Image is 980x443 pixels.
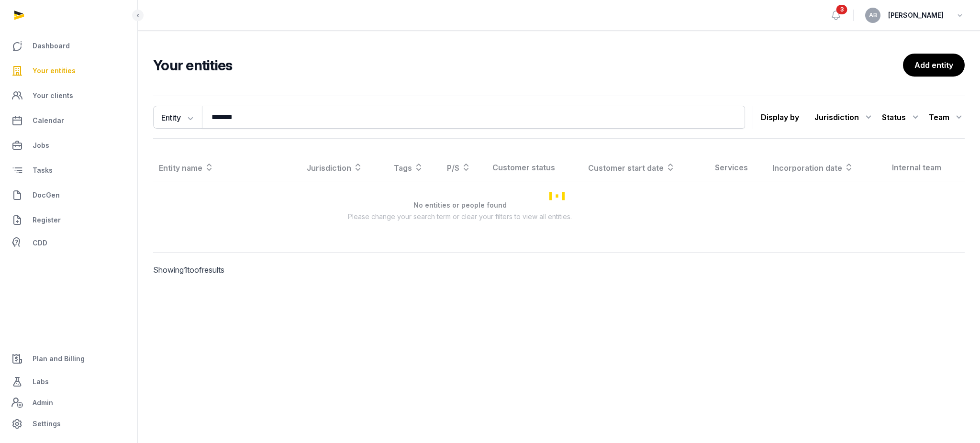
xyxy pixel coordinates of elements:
div: Loading [153,154,965,237]
span: DocGen [33,189,60,201]
p: Showing to of results [153,253,345,287]
span: 3 [836,5,847,14]
span: Calendar [33,115,64,126]
a: DocGen [8,184,130,207]
span: Admin [33,397,53,409]
a: Labs [8,370,130,393]
a: Settings [8,412,130,435]
p: Display by [761,110,799,125]
div: Jurisdiction [814,110,874,125]
span: CDD [33,237,47,249]
h2: Your entities [153,56,903,74]
span: Labs [33,376,49,388]
a: Calendar [8,109,130,132]
a: Dashboard [8,34,130,57]
span: Plan and Billing [33,353,85,365]
span: Your clients [33,90,73,101]
span: Register [33,214,61,226]
span: Your entities [33,65,76,77]
span: 1 [184,265,187,275]
div: Status [882,110,921,125]
div: Team [929,110,965,125]
span: Dashboard [33,40,70,52]
a: Your entities [8,59,130,82]
span: [PERSON_NAME] [888,10,944,21]
a: Register [8,209,130,232]
a: Add entity [903,54,965,77]
span: Tasks [33,165,53,176]
button: Entity [153,106,202,129]
a: Your clients [8,84,130,107]
button: AB [865,8,880,23]
a: Plan and Billing [8,347,130,370]
span: AB [869,12,877,18]
a: CDD [8,233,130,253]
a: Admin [8,393,130,412]
span: Jobs [33,140,49,151]
span: Settings [33,418,61,430]
a: Jobs [8,134,130,157]
a: Tasks [8,159,130,182]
